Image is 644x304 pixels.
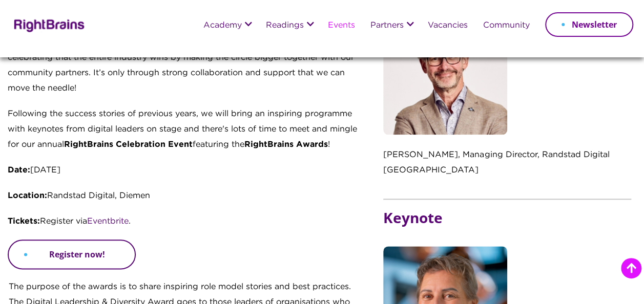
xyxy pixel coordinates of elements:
[383,210,631,247] h5: Keynote
[87,218,129,225] a: Eventbrite
[428,21,468,30] a: Vacancies
[8,192,47,200] strong: Location:
[266,21,304,30] a: Readings
[383,147,631,188] p: [PERSON_NAME], Managing Director, Randstad Digital [GEOGRAPHIC_DATA]
[8,192,150,200] span: Randstad Digital, Diemen
[8,110,357,148] span: Following the success stories of previous years, we will bring an inspiring programme with keynot...
[116,141,193,148] strong: Celebration Event
[8,166,60,174] span: [DATE]
[483,21,530,30] a: Community
[8,166,30,174] strong: Date:
[11,17,85,32] img: Rightbrains
[8,218,40,225] strong: Tickets:
[8,214,363,240] p: Register via .
[203,21,242,30] a: Academy
[370,21,404,30] a: Partners
[64,141,113,148] strong: RightBrains
[8,8,358,92] span: The RightBrains Awards in collaboration with [DOMAIN_NAME] recognise exceptional [DEMOGRAPHIC_DAT...
[244,141,328,148] strong: RightBrains Awards
[8,240,136,269] a: Register now!
[328,21,355,30] a: Events
[545,12,633,37] a: Newsletter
